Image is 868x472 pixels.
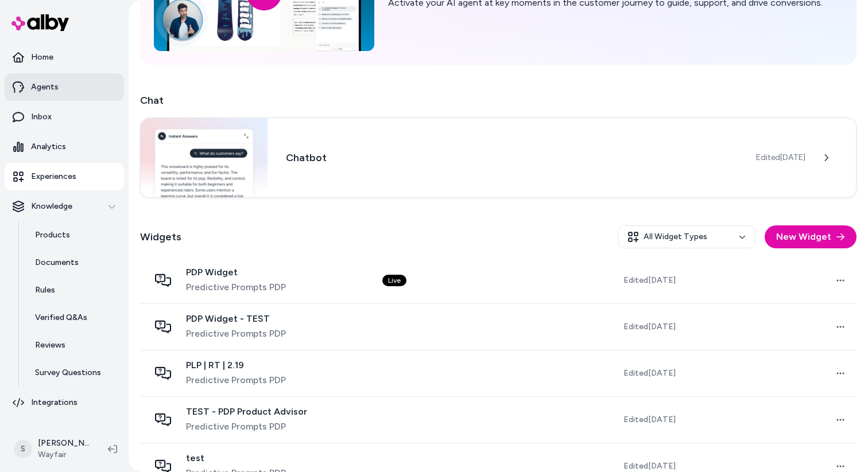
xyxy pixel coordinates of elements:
a: Analytics [5,133,124,161]
span: Edited [DATE] [756,152,805,163]
span: test [186,453,286,464]
p: Experiences [31,171,76,182]
span: Predictive Prompts PDP [186,280,286,294]
p: Analytics [31,141,66,153]
p: Inbox [31,111,52,123]
p: Reviews [35,340,65,351]
span: Predictive Prompts PDP [186,420,307,434]
button: All Widget Types [618,225,755,248]
p: Agents [31,81,59,93]
h2: Chat [140,92,857,108]
span: PLP | RT | 2.19 [186,360,286,371]
span: PDP Widget - TEST [186,313,286,325]
a: Inbox [5,103,124,131]
a: Chat widgetChatbotEdited[DATE] [140,118,857,198]
a: Survey Questions [24,359,124,387]
p: Documents [35,257,79,268]
span: Edited [DATE] [623,275,676,286]
span: Predictive Prompts PDP [186,327,286,341]
span: Edited [DATE] [623,461,676,472]
p: Rules [35,284,55,296]
h2: Widgets [140,229,181,245]
button: S[PERSON_NAME]Wayfair [7,431,99,467]
p: Integrations [31,397,77,408]
a: Documents [24,249,124,276]
p: [PERSON_NAME] [38,438,90,449]
p: Home [31,52,53,63]
span: Edited [DATE] [623,368,676,379]
a: Home [5,44,124,71]
span: S [14,440,32,458]
button: Knowledge [5,193,124,220]
a: Reviews [24,331,124,359]
p: Knowledge [31,201,72,212]
p: Products [35,229,70,241]
button: New Widget [765,225,857,248]
span: Edited [DATE] [623,414,676,426]
a: Experiences [5,163,124,190]
a: Verified Q&As [24,304,124,331]
a: Agents [5,73,124,101]
a: Integrations [5,389,124,416]
span: TEST - PDP Product Advisor [186,406,307,418]
span: Predictive Prompts PDP [186,373,286,387]
img: alby Logo [11,14,69,31]
h3: Chatbot [286,150,738,166]
img: Chat widget [141,118,268,197]
p: Survey Questions [35,367,101,379]
a: Products [24,221,124,249]
p: Verified Q&As [35,312,87,323]
a: Rules [24,276,124,304]
span: Wayfair [38,449,90,461]
span: Edited [DATE] [623,321,676,333]
div: Live [382,275,406,286]
span: PDP Widget [186,267,286,278]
